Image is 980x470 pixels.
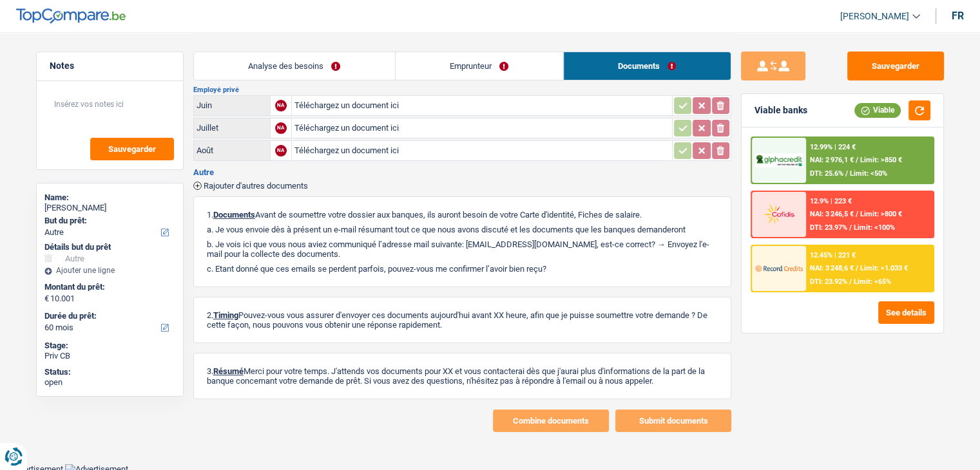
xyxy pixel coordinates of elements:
img: TopCompare Logo [16,8,126,24]
a: [PERSON_NAME] [830,6,920,27]
span: Résumé [213,366,244,376]
span: € [44,294,49,304]
span: NAI: 3 246,5 € [810,210,854,218]
div: Détails but du prêt [44,242,175,252]
button: Combine documents [493,409,609,432]
h5: Notes [50,61,170,71]
p: 2. Pouvez-vous vous assurer d'envoyer ces documents aujourd'hui avant XX heure, afin que je puiss... [207,310,718,330]
span: NAI: 2 976,1 € [810,156,854,164]
div: open [44,377,175,388]
span: Limit: >850 € [860,156,902,164]
div: Stage: [44,341,175,351]
label: But du prêt: [44,216,173,226]
button: Rajouter d'autres documents [193,182,308,190]
div: Ajouter une ligne [44,266,175,275]
h2: Employé privé [193,86,731,93]
span: Limit: >1.033 € [860,264,908,272]
button: Sauvegarder [90,138,174,160]
span: / [849,277,852,286]
div: 12.99% | 224 € [810,143,856,151]
span: [PERSON_NAME] [840,11,909,22]
img: Record Credits [755,256,803,280]
div: Status: [44,367,175,377]
div: 12.45% | 221 € [810,251,856,259]
span: DTI: 25.6% [810,169,843,178]
div: NA [275,100,287,111]
p: 3. Merci pour votre temps. J'attends vos documents pour XX et vous contacterai dès que j'aurai p... [207,366,718,386]
span: Limit: >800 € [860,210,902,218]
div: Juillet [197,123,267,133]
div: Priv CB [44,351,175,361]
span: / [845,169,848,178]
span: / [856,210,858,218]
span: / [856,264,858,272]
span: Limit: <100% [854,223,895,232]
a: Emprunteur [396,52,563,80]
label: Montant du prêt: [44,282,173,292]
a: Analyse des besoins [194,52,395,80]
span: Documents [213,210,255,220]
span: DTI: 23.92% [810,277,847,286]
span: / [856,156,858,164]
h3: Autre [193,168,731,176]
p: c. Etant donné que ces emails se perdent parfois, pouvez-vous me confirmer l’avoir bien reçu? [207,264,718,274]
label: Durée du prêt: [44,311,173,321]
span: DTI: 23.97% [810,223,847,232]
span: Rajouter d'autres documents [204,182,308,190]
div: [PERSON_NAME] [44,203,175,213]
span: Timing [213,310,238,320]
div: NA [275,145,287,156]
div: fr [952,10,964,22]
p: b. Je vois ici que vous nous aviez communiqué l’adresse mail suivante: [EMAIL_ADDRESS][DOMAIN_NA... [207,240,718,259]
button: Sauvegarder [847,52,944,80]
span: Sauvegarder [108,145,156,153]
img: Cofidis [755,202,803,226]
div: Name: [44,193,175,203]
button: See details [878,301,934,324]
div: Viable banks [754,105,807,116]
button: Submit documents [615,409,731,432]
div: 12.9% | 223 € [810,197,852,205]
span: / [849,223,852,232]
span: Limit: <65% [854,277,891,286]
a: Documents [564,52,731,80]
div: Juin [197,100,267,110]
span: NAI: 3 248,6 € [810,264,854,272]
span: Limit: <50% [850,169,887,178]
div: Viable [854,103,901,117]
p: a. Je vous envoie dès à présent un e-mail résumant tout ce que nous avons discuté et les doc... [207,225,718,234]
div: Août [197,146,267,155]
img: AlphaCredit [755,153,803,168]
p: 1. Avant de soumettre votre dossier aux banques, ils auront besoin de votre Carte d'identité, Fic... [207,210,718,220]
div: NA [275,122,287,134]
